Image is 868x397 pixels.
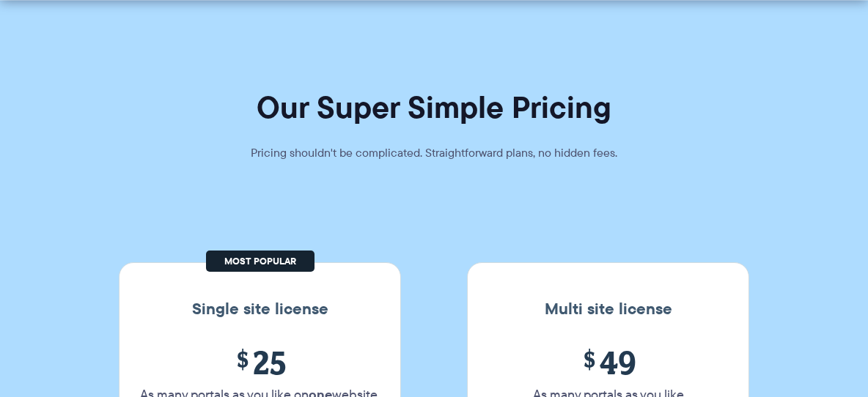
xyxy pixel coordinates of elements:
[134,344,386,381] span: 25
[482,344,734,381] span: 49
[482,300,734,319] h3: Multi site license
[134,300,386,319] h3: Single site license
[214,145,654,161] p: Pricing shouldn't be complicated. Straightforward plans, no hidden fees.
[11,88,857,127] h1: Our Super Simple Pricing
